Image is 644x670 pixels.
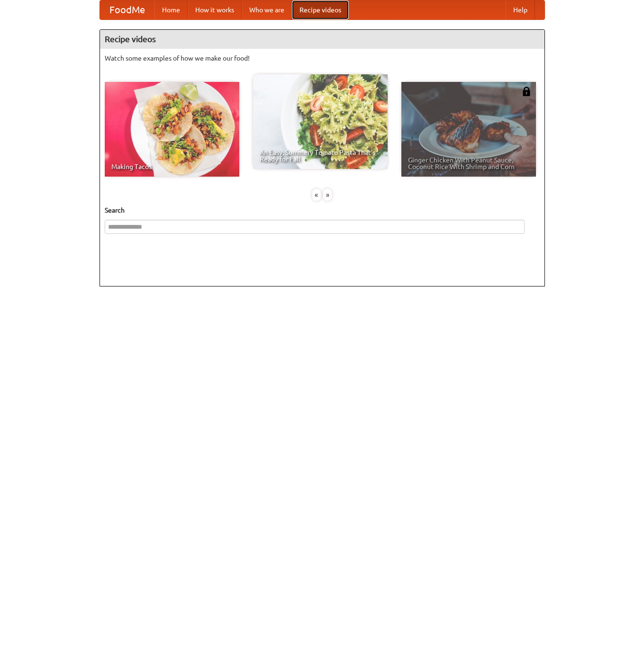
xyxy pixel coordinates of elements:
span: An Easy, Summery Tomato Pasta That's Ready for Fall [260,149,381,162]
a: Making Tacos [105,82,239,177]
a: FoodMe [100,0,154,19]
a: Recipe videos [292,0,349,19]
span: Making Tacos [111,163,233,170]
h4: Recipe videos [100,30,544,49]
p: Watch some examples of how we make our food! [105,54,540,63]
a: How it works [188,0,242,19]
h5: Search [105,205,540,215]
a: Who we are [242,0,292,19]
img: 483408.png [522,87,531,96]
div: » [323,189,332,201]
a: Help [506,0,535,19]
a: Home [154,0,188,19]
a: An Easy, Summery Tomato Pasta That's Ready for Fall [253,74,388,169]
div: « [312,189,321,201]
